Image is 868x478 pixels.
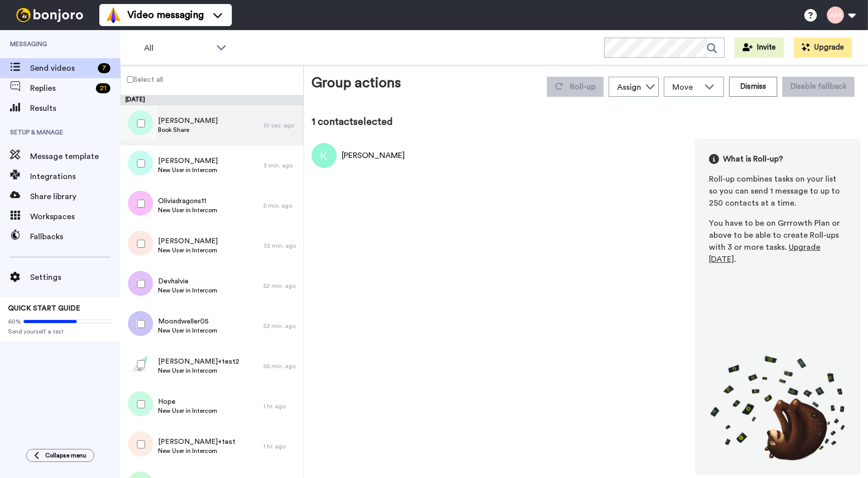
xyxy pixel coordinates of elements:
[30,150,120,163] span: Message template
[263,402,299,410] div: 1 hr. ago
[158,367,239,375] span: New User in Intercom
[709,217,846,265] div: You have to be on Grrrowth Plan or above to be able to create Roll-ups with 3 or more tasks. .
[158,126,218,134] span: Book Share
[158,357,239,367] span: [PERSON_NAME]+test2
[263,121,299,129] div: 10 sec. ago
[30,231,120,243] span: Fallbacks
[570,83,596,91] span: Roll-up
[723,153,783,165] span: What is Roll-up?
[709,173,846,209] div: Roll-up combines tasks on your list so you can send 1 message to up to 250 contacts at a time.
[263,362,299,370] div: 56 min. ago
[735,38,784,58] button: Invite
[729,77,777,97] button: Dismiss
[96,83,110,93] div: 21
[342,149,405,162] div: [PERSON_NAME]
[30,82,92,94] span: Replies
[263,242,299,250] div: 32 min. ago
[144,42,211,54] span: All
[263,282,299,290] div: 52 min. ago
[30,62,94,74] span: Send videos
[158,166,218,174] span: New User in Intercom
[158,196,217,206] span: Oliviadragons11
[30,271,120,283] span: Settings
[158,236,218,246] span: [PERSON_NAME]
[98,63,110,73] div: 7
[782,77,854,97] button: Disable fallback
[158,437,235,447] span: [PERSON_NAME]+test
[158,276,217,286] span: Devhalvie
[158,116,218,126] span: [PERSON_NAME]
[672,81,699,93] span: Move
[30,102,120,114] span: Results
[263,322,299,330] div: 53 min. ago
[26,449,94,462] button: Collapse menu
[105,7,121,23] img: vm-color.svg
[30,191,120,203] span: Share library
[30,171,120,183] span: Integrations
[8,305,80,312] span: QUICK START GUIDE
[120,95,304,105] div: [DATE]
[312,73,401,97] div: Group actions
[158,407,217,415] span: New User in Intercom
[158,397,217,407] span: Hope
[263,442,299,450] div: 1 hr. ago
[158,206,217,214] span: New User in Intercom
[263,162,299,170] div: 3 min. ago
[127,76,133,83] input: Select all
[312,143,337,168] img: Image of Karri
[158,286,217,294] span: New User in Intercom
[8,317,21,326] span: 60%
[158,246,218,254] span: New User in Intercom
[30,211,120,223] span: Workspaces
[121,73,163,85] label: Select all
[709,355,846,461] img: joro-roll.png
[8,328,112,336] span: Send yourself a test
[794,38,852,58] button: Upgrade
[158,156,218,166] span: [PERSON_NAME]
[158,447,235,455] span: New User in Intercom
[158,327,217,335] span: New User in Intercom
[547,77,604,97] button: Roll-up
[617,81,641,93] div: Assign
[312,115,860,129] div: 1 contact selected
[158,316,217,327] span: Moondweller05
[12,8,87,22] img: bj-logo-header-white.svg
[263,202,299,210] div: 5 min. ago
[45,451,86,459] span: Collapse menu
[127,8,204,22] span: Video messaging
